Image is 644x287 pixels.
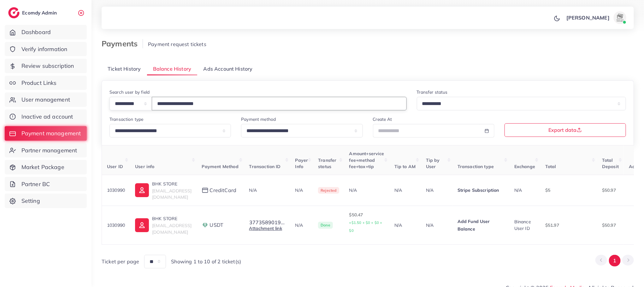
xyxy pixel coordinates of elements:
[602,157,619,169] span: Total Deposit
[545,164,556,169] span: Total
[373,116,392,122] label: Create At
[102,39,143,48] h3: Payments
[148,41,206,47] span: Payment request tickets
[102,258,139,265] span: Ticket per page
[318,157,336,169] span: Transfer status
[458,186,504,194] p: Stripe Subscription
[5,177,87,191] a: Partner BC
[349,211,384,234] p: $50.47
[5,126,87,141] a: Payment management
[5,92,87,107] a: User management
[514,219,535,231] div: Binance User ID
[241,116,276,122] label: Payment method
[152,188,192,200] span: [EMAIL_ADDRESS][DOMAIN_NAME]
[5,42,87,56] a: Verify information
[108,65,141,73] span: Ticket History
[5,194,87,208] a: Setting
[21,96,70,104] span: User management
[21,146,77,155] span: Partner management
[210,187,237,194] span: creditCard
[8,7,20,18] img: logo
[602,221,619,229] p: $50.97
[202,164,239,169] span: Payment Method
[458,218,504,233] p: Add Fund User Balance
[107,164,123,169] span: User ID
[249,225,282,231] a: Attachment link
[549,127,582,132] span: Export data
[21,180,50,188] span: Partner BC
[609,255,621,266] button: Go to page 1
[107,221,125,229] p: 1030990
[514,164,535,169] span: Exchange
[602,186,619,194] p: $50.97
[5,76,87,90] a: Product Links
[318,187,339,194] span: Rejected
[514,187,522,193] span: N/A
[21,129,81,138] span: Payment management
[21,163,64,171] span: Market Package
[505,123,626,137] button: Export data
[349,187,384,193] div: N/A
[202,222,208,228] img: payment
[109,89,150,95] label: Search user by field
[202,188,208,193] img: payment
[614,11,626,24] img: avatar
[349,151,384,169] span: Amount+service fee+method fee+tax+tip
[21,113,73,121] span: Inactive ad account
[21,45,68,53] span: Verify information
[426,186,447,194] p: N/A
[295,221,308,229] p: N/A
[135,183,149,197] img: ic-user-info.36bf1079.svg
[5,143,87,158] a: Partner management
[21,197,40,205] span: Setting
[21,62,74,70] span: Review subscription
[109,116,144,122] label: Transaction type
[545,187,550,193] span: $5
[152,223,192,235] span: [EMAIL_ADDRESS][DOMAIN_NAME]
[394,186,416,194] p: N/A
[458,164,494,169] span: Transaction type
[426,221,447,229] p: N/A
[249,220,285,225] button: 3773589019...
[545,221,592,229] p: $51.97
[107,186,125,194] p: 1030990
[295,157,308,169] span: Payer Info
[563,11,629,24] a: [PERSON_NAME]avatar
[210,221,224,229] span: USDT
[566,14,610,21] p: [PERSON_NAME]
[152,215,192,222] p: BHK STORE
[135,164,154,169] span: User info
[171,258,241,265] span: Showing 1 to 10 of 2 ticket(s)
[595,255,634,266] ul: Pagination
[5,59,87,73] a: Review subscription
[21,28,51,36] span: Dashboard
[5,25,87,39] a: Dashboard
[426,157,440,169] span: Tip by User
[5,109,87,124] a: Inactive ad account
[394,164,416,169] span: Tip to AM
[5,160,87,174] a: Market Package
[349,220,382,233] small: +$1.50 + $0 + $0 + $0
[417,89,448,95] label: Transfer status
[394,221,416,229] p: N/A
[204,65,253,73] span: Ads Account History
[249,187,257,193] span: N/A
[135,218,149,232] img: ic-user-info.36bf1079.svg
[22,10,58,16] h2: Ecomdy Admin
[249,164,281,169] span: Transaction ID
[295,186,308,194] p: N/A
[153,65,191,73] span: Balance History
[21,79,57,87] span: Product Links
[8,7,58,18] a: logoEcomdy Admin
[318,222,333,229] span: Done
[152,180,192,188] p: BHK STORE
